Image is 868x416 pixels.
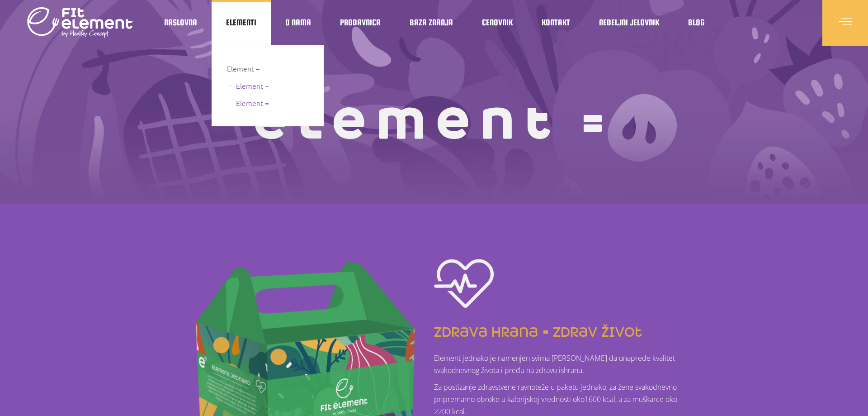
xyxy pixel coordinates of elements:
[27,5,133,41] img: logo light
[599,20,659,25] span: Nedeljni jelovnik
[688,20,704,25] span: Blog
[340,20,381,25] span: Prodavnica
[227,97,311,109] a: Element =
[285,20,311,25] span: O nama
[542,20,570,25] span: Kontakt
[227,62,259,75] span: Element –
[227,62,311,75] a: Element –
[482,20,513,25] span: Cenovnik
[227,80,311,92] a: Element +
[410,20,453,25] span: Baza znanja
[236,97,269,109] span: Element =
[164,20,197,25] span: Naslovna
[226,20,256,25] span: Elementi
[236,80,269,92] span: Element +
